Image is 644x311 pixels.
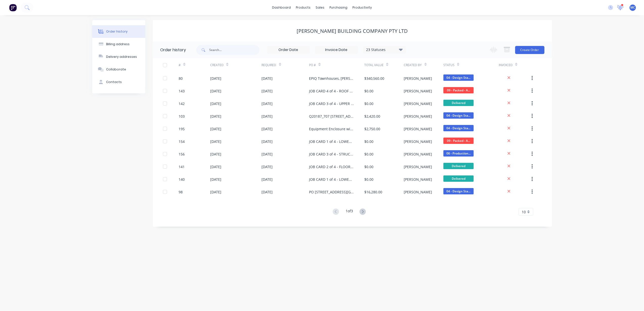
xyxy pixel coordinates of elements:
[106,80,122,84] div: Contacts
[499,58,530,72] div: Invoiced
[309,177,354,182] div: JOB CARD 1 of 4 - LOWER WALL FRAMES
[364,189,382,195] div: $16,280.00
[443,188,474,194] span: 04 - Design Sta...
[364,164,373,169] div: $0.00
[364,151,373,157] div: $0.00
[363,47,406,53] div: 23 Statuses
[404,139,432,144] div: [PERSON_NAME]
[315,46,358,54] input: Invoice Date
[309,126,354,132] div: Equipment Enclosure with lid
[179,101,185,106] div: 142
[297,28,408,34] div: [PERSON_NAME] Building Company Pty Ltd
[404,114,432,119] div: [PERSON_NAME]
[92,50,145,63] button: Delivery addresses
[210,63,224,67] div: Created
[499,63,513,67] div: Invoiced
[309,164,354,169] div: JOB CARD 2 of 4 - FLOOR JOISTS
[309,58,364,72] div: PO #
[106,42,130,46] div: Billing address
[106,55,137,59] div: Delivery addresses
[262,189,273,195] div: [DATE]
[179,126,185,132] div: 195
[443,163,474,169] span: Delivered
[210,151,221,157] div: [DATE]
[262,63,276,67] div: Required
[262,151,273,157] div: [DATE]
[262,101,273,106] div: [DATE]
[515,46,544,54] button: Create Order
[210,126,221,132] div: [DATE]
[270,4,293,11] a: dashboard
[443,138,474,144] span: 09 - Packed - A...
[262,76,273,81] div: [DATE]
[267,46,310,54] input: Order Date
[106,29,128,34] div: Order history
[210,101,221,106] div: [DATE]
[210,88,221,94] div: [DATE]
[179,139,185,144] div: 154
[92,38,145,50] button: Billing address
[179,177,185,182] div: 140
[179,58,210,72] div: #
[522,209,526,215] span: 10
[210,139,221,144] div: [DATE]
[92,25,145,38] button: Order history
[309,139,354,144] div: JOB CARD 1 of 4 - LOWER WALLS
[262,88,273,94] div: [DATE]
[443,74,474,81] span: 04 - Design Sta...
[9,4,17,11] img: Factory
[262,58,309,72] div: Required
[364,63,384,67] div: Total Value
[309,189,354,195] div: PO [STREET_ADDRESS][GEOGRAPHIC_DATA] - Aluminium Screens - Supply & Install
[404,189,432,195] div: [PERSON_NAME]
[443,100,474,106] span: Delivered
[92,63,145,76] button: Collaborate
[92,76,145,88] button: Contacts
[443,112,474,119] span: 04 - Design Sta...
[209,45,259,55] input: Search...
[404,88,432,94] div: [PERSON_NAME]
[404,58,443,72] div: Created By
[350,4,374,11] div: productivity
[364,139,373,144] div: $0.00
[443,87,474,93] span: 09 - Packed - A...
[210,189,221,195] div: [DATE]
[364,76,384,81] div: $340,560.00
[364,114,380,119] div: $2,420.00
[443,175,474,182] span: Delivered
[313,4,327,11] div: sales
[327,4,350,11] div: purchasing
[210,164,221,169] div: [DATE]
[210,58,261,72] div: Created
[309,63,316,67] div: PO #
[630,5,635,10] span: MC
[404,151,432,157] div: [PERSON_NAME]
[443,58,499,72] div: Status
[179,76,183,81] div: 80
[262,177,273,182] div: [DATE]
[262,164,273,169] div: [DATE]
[404,101,432,106] div: [PERSON_NAME]
[346,208,353,216] div: 1 of 3
[179,189,183,195] div: 98
[179,88,185,94] div: 143
[364,101,373,106] div: $0.00
[443,150,474,157] span: 06 - Production...
[364,88,373,94] div: $0.00
[404,177,432,182] div: [PERSON_NAME]
[262,114,273,119] div: [DATE]
[443,125,474,131] span: 04 - Design Sta...
[309,114,354,119] div: Q20187_707 [STREET_ADDRESS] - Aluminium Fence/Gate
[210,76,221,81] div: [DATE]
[293,4,313,11] div: products
[364,58,404,72] div: Total Value
[443,63,455,67] div: Status
[179,151,185,157] div: 156
[210,114,221,119] div: [DATE]
[364,126,380,132] div: $2,750.00
[309,101,354,106] div: JOB CARD 3 of 4 - UPPER WALL FRAMES
[262,126,273,132] div: [DATE]
[364,177,373,182] div: $0.00
[404,126,432,132] div: [PERSON_NAME]
[309,76,354,81] div: EPIQ Townhouses, [PERSON_NAME] Dr, [PERSON_NAME] Head - STAGE 1 (LW1) TH 6-11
